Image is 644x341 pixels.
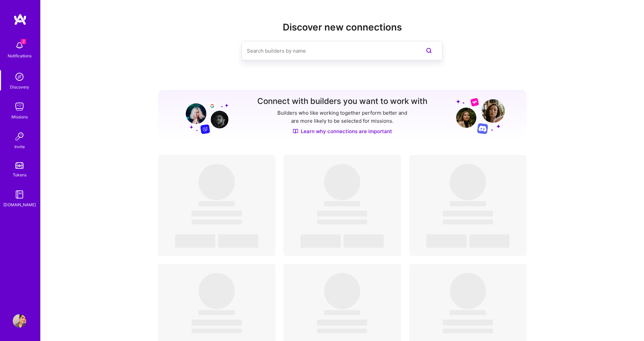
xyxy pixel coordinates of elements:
[3,201,36,208] div: [DOMAIN_NAME]
[199,310,235,315] span: ‌
[180,97,228,134] img: Grow your network
[293,128,392,135] a: Learn why connections are important
[158,22,527,33] h2: Discover new connections
[443,220,493,224] span: ‌
[13,13,27,25] img: logo
[324,310,360,315] span: ‌
[13,70,26,83] img: discovery
[192,320,242,326] span: ‌
[15,162,23,169] img: tokens
[317,220,367,224] span: ‌
[293,128,298,134] img: Discover
[443,329,493,333] span: ‌
[13,130,26,143] img: Invite
[175,234,215,248] span: ‌
[199,273,235,309] span: ‌
[199,164,235,200] span: ‌
[8,52,32,59] div: Notifications
[199,201,235,206] span: ‌
[11,113,28,120] div: Missions
[192,220,242,224] span: ‌
[13,188,26,201] img: guide book
[450,310,486,315] span: ‌
[14,143,25,150] div: Invite
[450,201,486,206] span: ‌
[247,42,411,59] input: Search builders by name
[13,314,26,328] img: User Avatar
[276,109,409,125] p: Builders who like working together perform better and are more likely to be selected for missions.
[192,329,242,333] span: ‌
[317,320,367,326] span: ‌
[13,100,26,113] img: teamwork
[257,97,427,106] h3: Connect with builders you want to work with
[450,164,486,200] span: ‌
[343,234,384,248] span: ‌
[469,234,509,248] span: ‌
[425,47,433,55] i: icon SearchPurple
[317,211,367,217] span: ‌
[13,171,26,178] div: Tokens
[324,201,360,206] span: ‌
[443,320,493,326] span: ‌
[426,234,467,248] span: ‌
[301,234,341,248] span: ‌
[192,211,242,217] span: ‌
[443,211,493,217] span: ‌
[450,273,486,309] span: ‌
[13,39,26,52] img: bell
[317,329,367,333] span: ‌
[324,164,360,200] span: ‌
[21,39,26,44] span: 2
[218,234,258,248] span: ‌
[324,273,360,309] span: ‌
[10,83,29,91] div: Discovery
[456,98,505,134] img: Grow your network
